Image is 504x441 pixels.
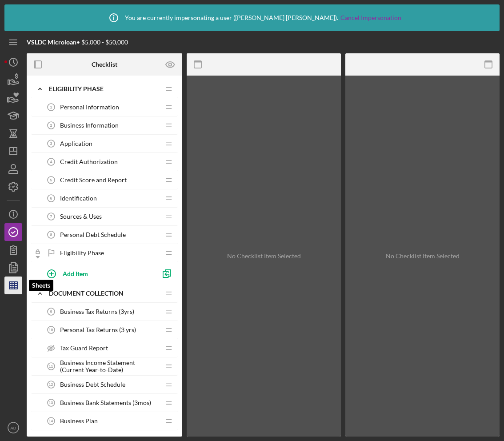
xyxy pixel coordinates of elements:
[40,265,156,282] button: Add Item
[50,214,52,219] tspan: 7
[60,308,134,315] span: Business Tax Returns (3yrs)
[60,140,92,147] span: Application
[60,381,125,388] span: Business Debt Schedule
[49,382,53,387] tspan: 12
[50,105,52,109] tspan: 1
[10,425,16,430] text: AD
[60,158,118,165] span: Credit Authorization
[60,195,97,202] span: Identification
[60,231,126,238] span: Personal Debt Schedule
[49,364,53,369] tspan: 11
[103,7,401,29] div: You are currently impersonating a user ( [PERSON_NAME] [PERSON_NAME] ).
[60,326,136,333] span: Personal Tax Returns (3 yrs)
[227,253,301,260] div: No Checklist Item Selected
[60,359,160,373] span: Business Income Statement (Current Year-to-Date)
[60,249,104,257] span: Eligibility Phase
[340,14,401,21] a: Cancel Impersonation
[92,61,117,68] b: Checklist
[63,265,88,282] div: Add Item
[27,38,76,46] b: VSLDC Microloan
[4,419,22,437] button: AD
[49,85,160,92] div: Eligibility Phase
[60,399,151,406] span: Business Bank Statements (3mos)
[60,345,108,352] span: Tax Guard Report
[386,253,460,260] div: No Checklist Item Selected
[50,178,52,182] tspan: 5
[49,290,160,297] div: Document Collection
[60,104,119,111] span: Personal Information
[49,401,53,405] tspan: 13
[60,176,127,184] span: Credit Score and Report
[60,417,98,425] span: Business Plan
[49,328,53,332] tspan: 10
[50,309,52,314] tspan: 9
[60,122,119,129] span: Business Information
[27,39,128,46] div: • $5,000 - $50,000
[50,141,52,146] tspan: 3
[50,233,52,237] tspan: 8
[49,419,53,423] tspan: 14
[50,196,52,200] tspan: 6
[50,123,52,128] tspan: 2
[60,213,102,220] span: Sources & Uses
[50,160,52,164] tspan: 4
